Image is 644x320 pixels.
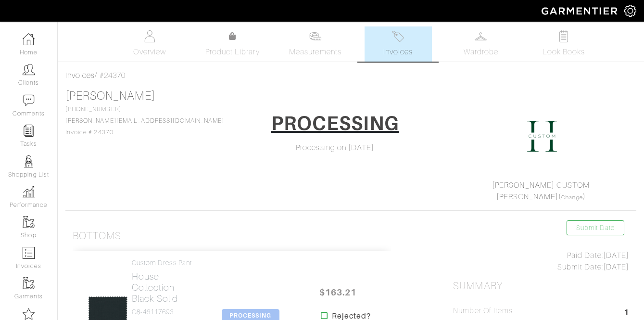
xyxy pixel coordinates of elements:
[557,30,569,42] img: todo-9ac3debb85659649dc8f770b8b6100bb5dab4b48dedcbae339e5042a72dfd3cc.svg
[518,112,566,160] img: Xu4pDjgfsNsX2exS7cacv7QJ.png
[365,26,432,62] a: Invoices
[475,30,487,42] img: wardrobe-487a4870c1b7c33e795ec22d11cfc2ed9d08956e64fb3008fe2437562e282088.svg
[247,142,423,154] div: Processing on [DATE]
[23,155,35,167] img: stylists-icon-eb353228a002819b7ec25b43dbf5f0378dd9e0616d9560372ff212230b889e62.png
[557,263,603,271] span: Submit Date:
[537,2,624,19] img: garmentier-logo-header-white-b43fb05a5012e4ada735d5af1a66efaba907eab6374d6393d1fbf88cb4ef424d.png
[530,26,597,62] a: Look Books
[132,259,196,267] h4: Custom Dress Pant
[65,117,224,124] a: [PERSON_NAME][EMAIL_ADDRESS][DOMAIN_NAME]
[199,31,266,58] a: Product Library
[624,307,629,320] span: 1
[447,26,515,62] a: Wardrobe
[496,192,559,201] a: [PERSON_NAME]
[23,277,35,289] img: garments-icon-b7da505a4dc4fd61783c78ac3ca0ef83fa9d6f193b1c9dc38574b1d14d53ca28.png
[23,186,35,198] img: graph-8b7af3c665d003b59727f371ae50e7771705bf0c487971e6e97d053d13c5068d.png
[65,71,95,80] a: Invoices
[116,26,183,62] a: Overview
[132,271,196,304] h2: House Collection - Black Solid
[453,280,629,292] h2: Summary
[453,250,629,273] div: [DATE] [DATE]
[23,216,35,228] img: garments-icon-b7da505a4dc4fd61783c78ac3ca0ef83fa9d6f193b1c9dc38574b1d14d53ca28.png
[73,230,121,242] h3: Bottoms
[222,311,279,320] a: PROCESSING
[133,46,165,58] span: Overview
[309,282,367,303] span: $163.21
[567,220,624,235] a: Submit Date
[132,308,196,316] h4: C8-46117693
[453,307,513,316] h5: Number of Items
[23,308,35,320] img: companies-icon-14a0f246c7e91f24465de634b560f0151b0cc5c9ce11af5fac52e6d7d6371812.png
[289,46,341,58] span: Measurements
[23,247,35,259] img: orders-icon-0abe47150d42831381b5fb84f609e132dff9fe21cb692f30cb5eec754e2cba89.png
[205,46,260,58] span: Product Library
[561,194,582,200] a: Change
[543,46,585,58] span: Look Books
[144,30,156,42] img: basicinfo-40fd8af6dae0f16599ec9e87c0ef1c0a1fdea2edbe929e3d69a839185d80c458.svg
[457,179,625,203] div: ( )
[23,125,35,137] img: reminder-icon-8004d30b9f0a5d33ae49ab947aed9ed385cf756f9e5892f1edd6e32f2345188e.png
[383,46,413,58] span: Invoices
[567,251,603,260] span: Paid Date:
[464,46,498,58] span: Wardrobe
[624,5,636,17] img: gear-icon-white-bd11855cb880d31180b6d7d6211b90ccbf57a29d726f0c71d8c61bd08dd39cc2.png
[23,94,35,106] img: comment-icon-a0a6a9ef722e966f86d9cbdc48e553b5cf19dbc54f86b18d962a5391bc8f6eb6.png
[492,181,590,190] a: [PERSON_NAME] CUSTOM
[265,108,405,142] a: PROCESSING
[23,64,35,76] img: clients-icon-6bae9207a08558b7cb47a8932f037763ab4055f8c8b6bfacd5dc20c3e0201464.png
[65,90,155,102] a: [PERSON_NAME]
[23,33,35,45] img: dashboard-icon-dbcd8f5a0b271acd01030246c82b418ddd0df26cd7fceb0bd07c9910d44c42f6.png
[65,70,636,81] div: / #24370
[271,112,399,135] h1: PROCESSING
[309,30,321,42] img: measurements-466bbee1fd09ba9460f595b01e5d73f9e2bff037440d3c8f018324cb6cdf7a4a.svg
[65,106,224,136] span: [PHONE_NUMBER] Invoice # 24370
[281,26,349,62] a: Measurements
[392,30,404,42] img: orders-27d20c2124de7fd6de4e0e44c1d41de31381a507db9b33961299e4e07d508b8c.svg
